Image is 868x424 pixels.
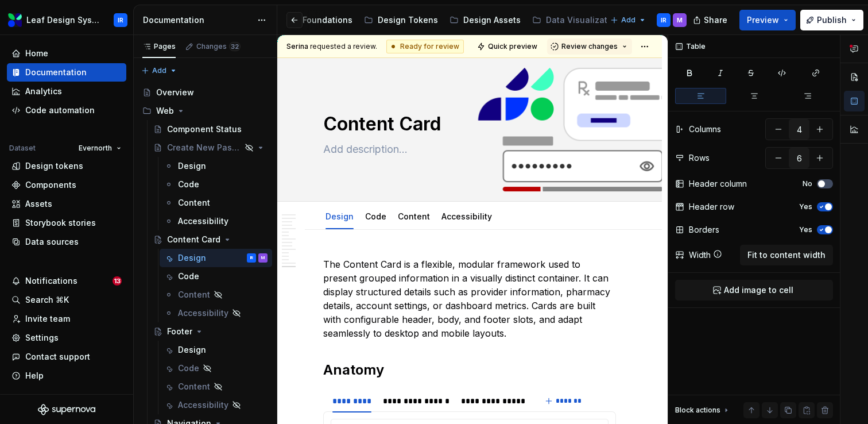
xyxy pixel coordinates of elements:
a: Design tokens [7,157,126,175]
div: Design Assets [463,14,521,26]
div: Analytics [25,86,62,97]
span: Fit to content width [747,249,826,261]
div: Width [689,249,711,261]
a: Design [160,157,272,175]
a: Content [160,377,272,396]
div: Search ⌘K [25,294,69,306]
div: Ready for review [386,40,464,53]
span: Serina [286,42,308,51]
a: Storybook stories [7,214,126,232]
span: Evernorth [79,144,112,153]
div: Changes [196,42,241,51]
a: Settings [7,329,126,347]
div: Pages [142,42,176,51]
div: Component Status [167,124,242,135]
div: Components [25,179,76,191]
button: Preview [739,10,796,30]
div: Columns [689,124,721,135]
button: Search ⌘K [7,291,126,309]
div: Design Tokens [378,14,438,26]
a: Accessibility [441,211,492,221]
div: Block actions [675,402,731,418]
div: Data Visualization [546,14,620,26]
div: IR [250,252,253,264]
div: Content [178,289,210,300]
div: Home [25,48,48,59]
div: Rows [689,152,710,164]
label: Yes [799,225,812,234]
div: Notifications [25,275,77,287]
span: Preview [747,14,779,26]
div: Footer [167,326,192,337]
span: Quick preview [488,42,537,51]
div: Header row [689,201,734,213]
div: Code automation [25,105,95,116]
button: Share [687,10,735,30]
button: Add [138,63,181,79]
h2: Anatomy [323,361,616,379]
div: Data sources [25,236,79,248]
p: The Content Card is a flexible, modular framework used to present grouped information in a visual... [323,257,616,340]
a: Code [160,267,272,286]
a: Documentation [7,63,126,82]
a: Components [7,176,126,194]
a: Content Card [149,230,272,249]
a: Invite team [7,310,126,328]
a: Component Status [149,120,272,138]
div: Content [393,204,435,228]
button: Add image to cell [675,280,833,300]
div: Code [178,179,199,190]
div: Create New Password [167,142,241,153]
a: Code [160,359,272,377]
div: Accessibility [178,215,228,227]
div: Foundations [303,14,352,26]
button: Evernorth [73,140,126,156]
a: Design Tokens [359,11,443,29]
textarea: Content Card [321,110,614,138]
div: Design [178,252,206,264]
button: Help [7,367,126,385]
div: Help [25,370,44,381]
a: Content [398,211,430,221]
div: Design [178,160,206,172]
div: Documentation [25,67,87,78]
a: Content [160,194,272,212]
span: Review changes [561,42,618,51]
a: Accessibility [160,212,272,230]
label: Yes [799,202,812,211]
a: Design [160,341,272,359]
div: Code [361,204,391,228]
div: Accessibility [178,399,228,411]
div: Content [178,381,210,392]
div: Invite team [25,313,70,325]
a: Data Visualization [528,11,637,29]
a: DesignIRM [160,249,272,267]
span: Publish [817,14,847,26]
button: Notifications13 [7,272,126,290]
svg: Supernova Logo [38,404,95,415]
label: No [803,179,812,188]
span: Add [621,16,635,25]
div: IR [118,16,123,25]
div: Accessibility [178,307,228,319]
div: Design [321,204,358,228]
div: Design tokens [25,160,83,172]
div: Settings [25,332,59,344]
a: Design Assets [445,11,525,29]
a: Analytics [7,82,126,101]
div: Code [178,271,199,282]
span: requested a review. [286,42,377,51]
img: 6e787e26-f4c0-4230-8924-624fe4a2d214.png [8,13,22,27]
div: Documentation [143,14,251,26]
div: Page tree [284,9,604,32]
a: Design [325,211,354,221]
div: Web [138,102,272,120]
div: Design [178,344,206,356]
div: Overview [156,87,194,98]
div: Code [178,363,199,374]
span: 32 [229,42,241,51]
a: Code automation [7,101,126,120]
div: Accessibility [437,204,497,228]
a: Content [160,286,272,304]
